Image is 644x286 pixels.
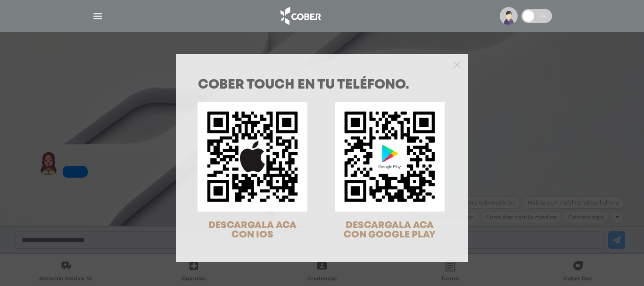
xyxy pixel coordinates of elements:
[454,60,461,68] button: Close
[335,102,445,212] img: qr-code
[208,221,297,239] span: DESCARGALA ACA CON IOS
[344,221,436,239] span: DESCARGALA ACA CON GOOGLE PLAY
[198,79,446,92] h1: COBER TOUCH en tu teléfono.
[198,102,307,212] img: qr-code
